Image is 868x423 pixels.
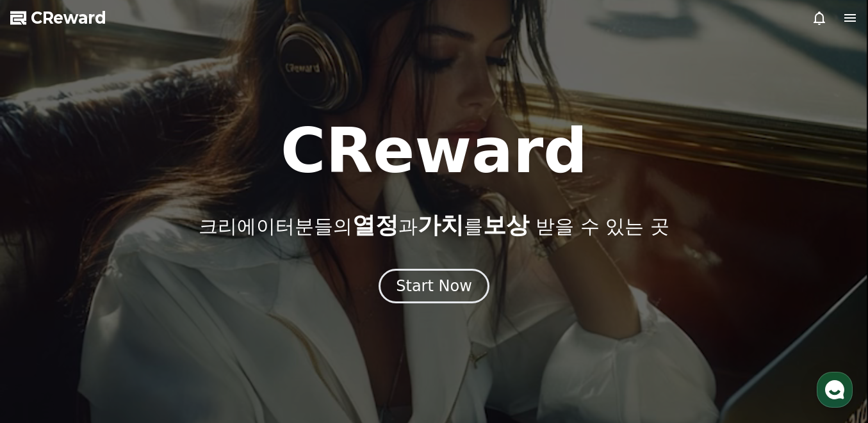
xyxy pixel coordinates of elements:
a: CReward [10,8,106,28]
h1: CReward [281,120,587,182]
button: Start Now [379,269,489,303]
span: CReward [31,8,106,28]
span: 열정 [352,212,398,238]
span: 보상 [483,212,529,238]
a: Start Now [379,282,489,294]
div: Start Now [396,276,472,296]
span: 가치 [418,212,464,238]
p: 크리에이터분들의 과 를 받을 수 있는 곳 [199,212,669,238]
